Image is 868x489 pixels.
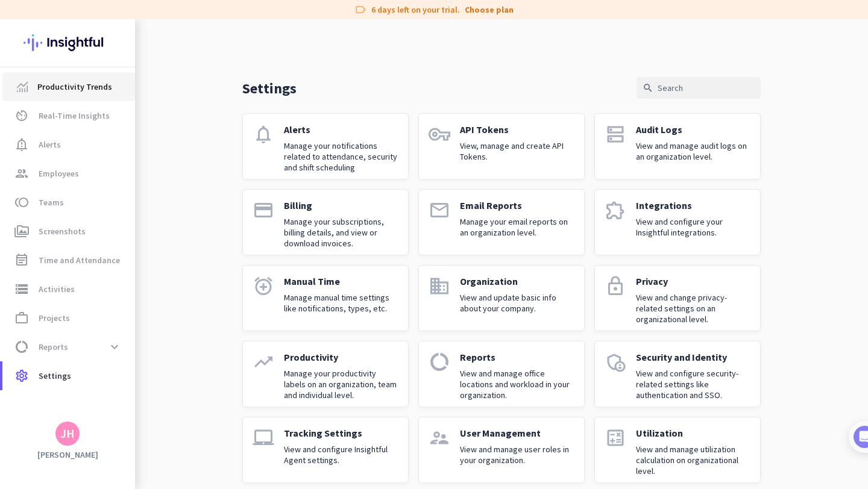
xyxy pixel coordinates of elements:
i: trending_up [253,351,274,373]
button: Help [121,376,181,424]
p: Manage your subscriptions, billing details, and view or download invoices. [284,216,398,249]
input: Search [637,77,761,99]
i: laptop_mac [253,427,274,449]
a: work_outlineProjects [2,304,135,332]
a: domainOrganizationView and update basic info about your company. [418,265,585,331]
p: Security and Identity [636,351,750,363]
i: notifications [253,123,274,145]
span: Productivity Trends [37,79,112,94]
a: Choose plan [465,4,514,16]
a: event_noteTime and Attendance [2,246,135,275]
img: menu-item [17,81,28,92]
p: Manage manual time settings like notifications, types, etc. [284,292,398,314]
p: Productivity [284,351,398,363]
p: Tracking Settings [284,427,398,439]
a: menu-itemProductivity Trends [2,72,135,101]
i: perm_media [14,224,29,238]
i: label [354,4,366,16]
i: notification_important [14,137,29,152]
span: Activities [39,282,75,296]
button: Tasks [181,376,241,424]
span: Help [141,406,160,414]
p: Manual Time [284,275,398,287]
span: Projects [39,311,70,325]
p: Privacy [636,275,750,287]
span: Screenshots [39,224,86,238]
i: storage [14,282,29,296]
i: calculate [605,427,626,449]
p: Email Reports [460,199,574,211]
a: settingsSettings [2,361,135,390]
div: [PERSON_NAME] from Insightful [67,129,198,142]
a: calculateUtilizationView and manage utilization calculation on organizational level. [594,417,761,483]
div: JH [60,428,75,440]
p: View, manage and create API Tokens. [460,140,574,162]
i: admin_panel_settings [605,351,626,373]
a: perm_mediaScreenshots [2,217,135,246]
p: Alerts [284,123,398,135]
a: data_usageReportsexpand_more [2,332,135,361]
i: alarm_add [253,275,274,297]
button: Messages [60,376,121,424]
a: lockPrivacyView and change privacy-related settings on an organizational level. [594,265,761,331]
p: View and update basic info about your company. [460,292,574,314]
i: vpn_key [429,123,450,145]
i: dns [605,123,626,145]
div: 2Initial tracking settings and how to edit them [22,343,219,371]
i: work_outline [14,311,29,325]
p: Integrations [636,199,750,211]
p: View and manage office locations and workload in your organization. [460,368,574,400]
a: alarm_addManual TimeManage manual time settings like notifications, types, etc. [242,265,409,331]
i: email [429,199,450,221]
span: Home [17,406,42,414]
span: Settings [39,369,71,383]
div: 🎊 Welcome to Insightful! 🎊 [17,46,224,90]
a: supervisor_accountUser ManagementView and manage user roles in your organization. [418,417,585,483]
i: event_note [14,253,29,267]
p: Organization [460,275,574,287]
a: notificationsAlertsManage your notifications related to attendance, security and shift scheduling [242,113,409,179]
a: dnsAudit LogsView and manage audit logs on an organization level. [594,113,761,179]
i: search [643,83,653,93]
div: Initial tracking settings and how to edit them [46,347,204,371]
a: groupEmployees [2,159,135,188]
button: Add your employees [46,290,163,314]
p: View and configure security-related settings like authentication and SSO. [636,368,750,400]
img: Profile image for Tamara [43,126,62,145]
span: Real-Time Insights [39,108,110,123]
p: View and configure your Insightful integrations. [636,216,750,238]
div: It's time to add your employees! This is crucial since Insightful will start collecting their act... [46,229,210,280]
p: Reports [460,351,574,363]
p: View and change privacy-related settings on an organizational level. [636,292,750,325]
span: Tasks [198,406,224,414]
a: emailEmail ReportsManage your email reports on an organization level. [418,189,585,255]
button: expand_more [104,336,125,358]
div: Close [212,5,233,26]
div: Add employees [46,210,204,222]
div: 1Add employees [22,205,219,225]
p: About 10 minutes [154,158,229,171]
i: group [14,166,29,181]
span: Alerts [39,137,61,152]
span: Reports [39,340,68,354]
a: storageActivities [2,275,135,304]
a: laptop_macTracking SettingsView and configure Insightful Agent settings. [242,417,409,483]
i: lock [605,275,626,297]
h1: Tasks [102,5,141,26]
p: 4 steps [12,158,43,171]
span: Teams [39,195,64,210]
a: vpn_keyAPI TokensView, manage and create API Tokens. [418,113,585,179]
p: View and manage user roles in your organization. [460,444,574,466]
a: admin_panel_settingsSecurity and IdentityView and configure security-related settings like authen... [594,341,761,407]
i: supervisor_account [429,427,450,449]
p: Manage your productivity labels on an organization, team and individual level. [284,368,398,400]
p: Settings [242,79,297,98]
i: data_usage [429,351,450,373]
p: View and configure Insightful Agent settings. [284,444,398,466]
p: View and manage utilization calculation on organizational level. [636,444,750,476]
a: trending_upProductivityManage your productivity labels on an organization, team and individual le... [242,341,409,407]
img: Insightful logo [24,19,112,66]
i: data_usage [14,340,29,354]
p: User Management [460,427,574,439]
p: Billing [284,199,398,211]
